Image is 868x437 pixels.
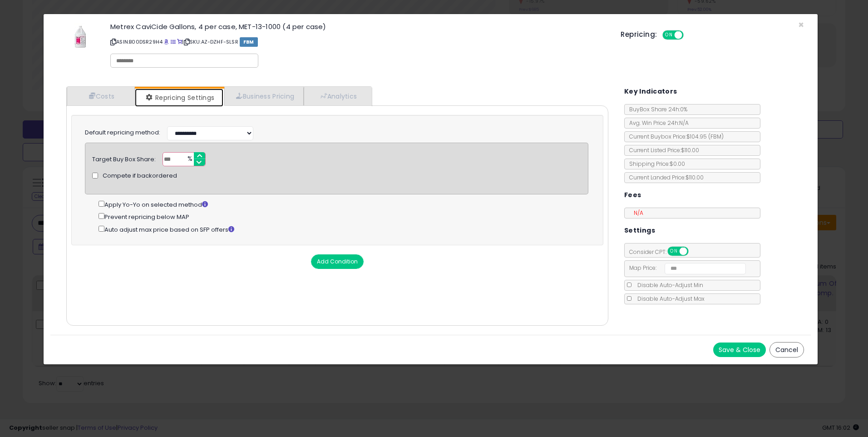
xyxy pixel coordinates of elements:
div: Apply Yo-Yo on selected method [99,199,588,209]
span: ON [668,248,680,255]
span: Current Listed Price: $110.00 [625,146,699,154]
h5: Key Indicators [624,86,677,97]
span: FBM [240,37,258,47]
button: Add Condition [311,254,364,269]
button: Cancel [769,342,804,358]
a: Analytics [304,87,371,105]
span: Compete if backordered [103,172,177,180]
h5: Settings [624,225,655,236]
span: × [798,18,804,31]
a: Business Pricing [224,87,304,105]
span: Current Buybox Price: [625,133,724,140]
div: Prevent repricing below MAP [99,211,588,222]
div: Auto adjust max price based on SFP offers [99,224,588,234]
h5: Repricing: [621,31,657,38]
a: Costs [67,87,135,105]
p: ASIN: B00DSR29H4 | SKU: AZ-DZHF-SLSR [110,35,607,49]
h5: Fees [624,189,641,201]
a: BuyBox page [164,38,169,45]
a: Your listing only [177,38,182,45]
span: OFF [682,31,697,39]
span: $104.95 [686,133,724,140]
span: ON [664,31,675,39]
img: 31RCH6I6ApL._SL60_.jpg [67,23,94,50]
button: Save & Close [713,343,766,357]
span: Map Price: [625,264,746,272]
span: N/A [629,209,643,217]
span: % [182,153,197,166]
span: Current Landed Price: $110.00 [625,174,704,181]
span: Disable Auto-Adjust Max [633,295,705,303]
span: Shipping Price: $0.00 [625,160,685,168]
a: Repricing Settings [135,89,224,107]
span: Disable Auto-Adjust Min [633,281,703,289]
span: Avg. Win Price 24h: N/A [625,119,689,127]
label: Default repricing method: [85,129,160,137]
h3: Metrex CaviCide Gallons, 4 per case, MET-13-1000 (4 per case) [110,23,607,30]
div: Target Buy Box Share: [92,152,156,164]
a: All offer listings [171,38,176,45]
span: OFF [687,248,701,255]
span: ( FBM ) [708,133,724,140]
span: Consider CPT: [625,248,700,256]
span: BuyBox Share 24h: 0% [625,105,687,113]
